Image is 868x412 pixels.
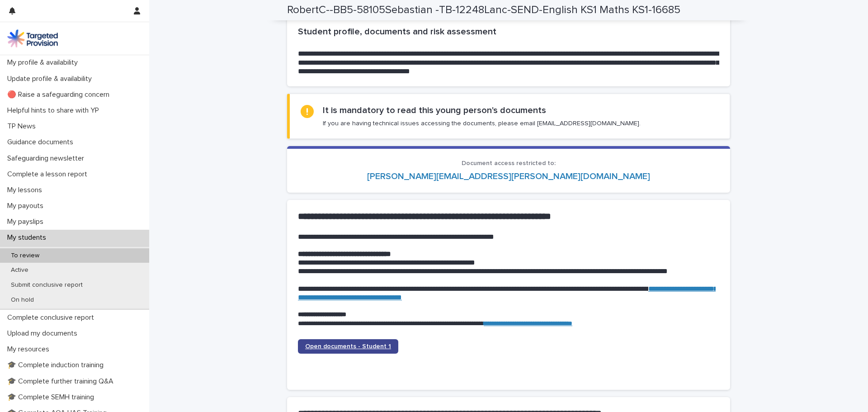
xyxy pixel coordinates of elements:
[7,29,58,47] img: M5nRWzHhSzIhMunXDL62
[4,281,90,289] p: Submit conclusive report
[4,361,111,369] p: 🎓 Complete induction training
[4,266,36,274] p: Active
[4,329,85,338] p: Upload my documents
[4,75,99,83] p: Update profile & availability
[4,58,85,67] p: My profile & availability
[4,377,121,386] p: 🎓 Complete further training Q&A
[4,218,51,226] p: My payslips
[298,26,719,37] h2: Student profile, documents and risk assessment
[4,393,101,402] p: 🎓 Complete SEMH training
[4,233,53,242] p: My students
[323,119,641,128] p: If you are having technical issues accessing the documents, please email [EMAIL_ADDRESS][DOMAIN_N...
[4,186,49,194] p: My lessons
[298,339,398,354] a: Open documents - Student 1
[4,296,41,304] p: On hold
[4,313,101,322] p: Complete conclusive report
[287,4,680,17] h2: RobertC--BB5-58105Sebastian -TB-12248Lanc-SEND-English KS1 Maths KS1-16685
[4,252,47,260] p: To review
[4,345,57,354] p: My resources
[4,170,94,179] p: Complete a lesson report
[4,90,117,99] p: 🔴 Raise a safeguarding concern
[323,105,546,116] h2: It is mandatory to read this young person's documents
[367,172,650,181] a: [PERSON_NAME][EMAIL_ADDRESS][PERSON_NAME][DOMAIN_NAME]
[4,202,51,210] p: My payouts
[462,160,556,166] span: Document access restricted to:
[4,154,91,163] p: Safeguarding newsletter
[305,343,391,350] span: Open documents - Student 1
[4,138,80,147] p: Guidance documents
[4,122,43,131] p: TP News
[4,106,106,115] p: Helpful hints to share with YP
